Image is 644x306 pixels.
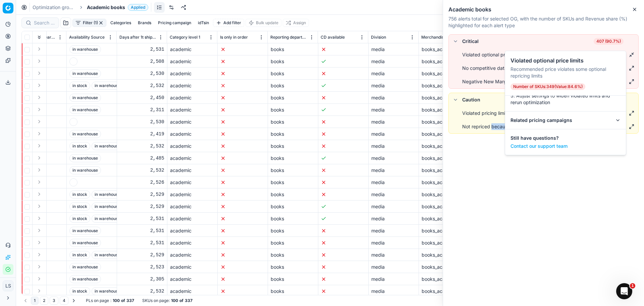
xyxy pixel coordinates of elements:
[35,105,43,114] button: Expand
[616,283,632,299] iframe: Intercom live chat
[86,298,109,303] span: PLs on page
[371,35,386,40] span: Division
[69,275,101,283] span: in warehouse
[462,123,537,130] div: Not repriced because of rounding
[108,19,134,27] button: Categories
[35,263,43,271] button: Expand
[422,239,466,246] div: books_academic
[321,35,345,40] span: CD available
[371,215,416,222] div: media
[92,215,123,223] span: in warehouse
[371,155,416,162] div: media
[155,19,194,27] button: Pricing campaign
[21,297,78,305] nav: pagination
[422,252,466,258] div: books_academic
[271,46,315,53] div: books
[271,58,315,65] div: books
[185,298,193,303] strong: 337
[422,106,466,113] div: books_academic
[371,119,416,125] div: media
[422,131,466,137] div: books_academic
[170,179,215,186] div: academic
[35,190,43,198] button: Expand
[271,264,315,270] div: books
[170,106,215,113] div: academic
[69,70,101,78] span: in warehouse
[3,280,13,291] button: LS
[142,298,170,303] span: SKUs on page :
[421,35,459,40] span: Merchandising hierarchy
[121,298,125,303] strong: of
[35,251,43,259] button: Expand
[371,70,416,77] div: media
[92,142,123,150] span: in warehouse
[462,96,480,103] div: Caution
[271,70,315,77] div: books
[35,33,43,41] button: Expand all
[213,19,244,27] button: Add filter
[69,130,101,138] span: in warehouse
[35,275,43,283] button: Expand
[448,15,639,29] p: 756 alerts total for selected OG, with the number of SKUs and Revenue share (%) highlighted for e...
[120,94,164,101] div: 2,450
[462,78,511,85] div: Negative New Margin
[120,252,164,258] div: 2,529
[170,35,200,40] span: Category level 1
[120,167,164,174] div: 2,532
[371,179,416,186] div: media
[170,46,215,53] div: academic
[271,131,315,137] div: books
[69,287,90,295] span: in stock
[422,227,466,234] div: books_academic
[3,281,13,291] span: LS
[170,70,215,77] div: academic
[120,203,164,210] div: 2,529
[92,190,123,199] span: in warehouse
[170,82,215,89] div: academic
[371,106,416,113] div: media
[35,81,43,89] button: Expand
[371,252,416,258] div: media
[119,35,157,40] span: Days after 1t shipment
[371,143,416,149] div: media
[422,288,466,295] div: books_academic
[371,167,416,174] div: media
[33,4,75,11] a: Optimization groups
[69,154,101,162] span: in warehouse
[35,93,43,101] button: Expand
[50,297,58,305] button: 3
[283,19,309,27] button: Assign
[422,94,466,101] div: books_academic
[120,239,164,246] div: 2,531
[35,178,43,186] button: Expand
[69,35,105,40] span: Availability Source
[69,45,101,53] span: in warehouse
[33,4,148,11] nav: breadcrumb
[422,58,466,65] div: books_academic
[35,57,43,65] button: Expand
[371,94,416,101] div: media
[120,215,164,222] div: 2,531
[422,264,466,270] div: books_academic
[170,215,215,222] div: academic
[271,191,315,198] div: books
[170,191,215,198] div: academic
[69,239,101,247] span: in warehouse
[120,276,164,282] div: 2,305
[120,119,164,125] div: 2,530
[371,46,416,53] div: media
[271,179,315,186] div: books
[35,287,43,295] button: Expand
[271,215,315,222] div: books
[120,143,164,149] div: 2,532
[422,155,466,162] div: books_academic
[511,135,621,141] p: Still have questions?
[630,283,635,289] span: 1
[170,119,215,125] div: academic
[422,179,466,186] div: books_academic
[462,51,524,58] div: Violated optional price limits
[594,38,624,45] span: 407 (90.7%)
[371,82,416,89] div: media
[271,252,315,258] div: books
[422,119,466,125] div: books_academic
